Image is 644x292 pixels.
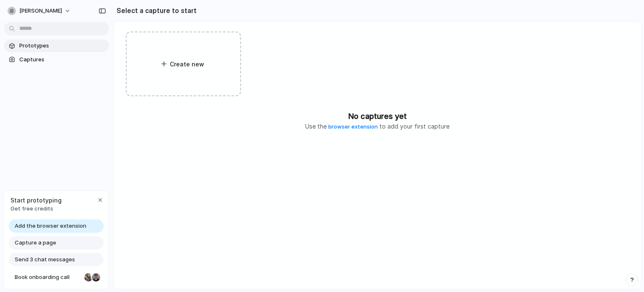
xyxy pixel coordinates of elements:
h2: Select a capture to start [113,5,197,16]
a: browser extension [328,123,378,130]
div: Create new prototype [126,32,241,96]
span: Create new [170,60,205,68]
span: Start prototyping [10,196,62,205]
a: Captures [4,53,109,66]
div: Christian Iacullo [91,272,101,282]
a: Book onboarding call [9,271,104,284]
span: Capture a page [15,239,56,247]
span: Captures [19,55,106,64]
a: Prototypes [4,39,109,52]
span: [PERSON_NAME] [19,7,62,15]
button: [PERSON_NAME] [4,4,75,18]
div: Nicole Kubica [83,272,93,282]
h2: No captures yet [348,110,407,122]
p: Use the to add your first capture [305,122,449,131]
span: Send 3 chat messages [15,255,75,264]
span: Book onboarding call [15,273,81,281]
span: Add the browser extension [15,222,86,230]
span: Prototypes [19,42,106,50]
span: Get free credits [10,205,62,213]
